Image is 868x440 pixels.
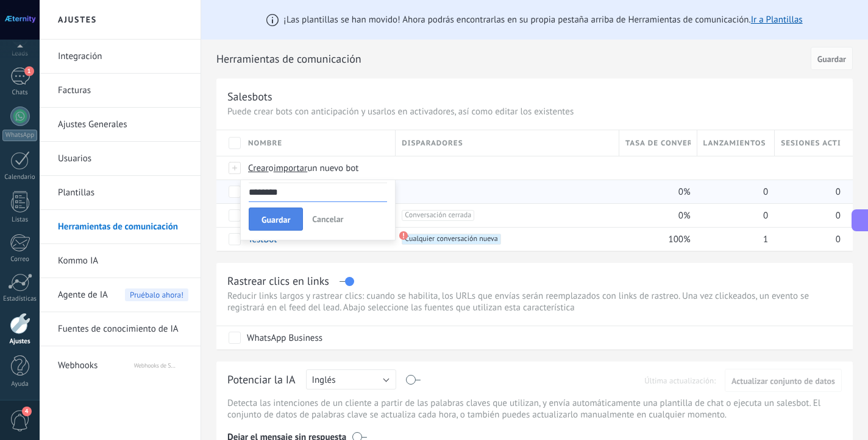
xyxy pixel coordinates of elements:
div: Rastrear clics en links [227,274,329,288]
li: Kommo IA [40,244,201,278]
li: Agente de IA [40,278,201,312]
div: Listas [2,216,38,224]
span: Lanzamientos totales [703,138,769,149]
div: Salesbots [227,89,272,103]
li: Fuentes de conocimiento de IA [40,312,201,346]
span: 0 [836,186,841,198]
span: Nombre [248,138,282,149]
li: Integración [40,40,201,74]
div: 0% [619,180,691,203]
a: Integración [58,40,188,74]
a: Agente de IAPruébalo ahora! [58,278,188,312]
p: Reducir links largos y rastrear clics: cuando se habilita, los URLs que envías serán reemplazados... [227,290,842,313]
div: 0 [775,228,841,251]
li: Usuarios [40,142,201,176]
span: 0 [836,210,841,222]
a: Plantillas [58,176,188,210]
a: Ajustes Generales [58,108,188,142]
span: Guardar [817,55,846,63]
li: Webhooks [40,346,201,380]
div: 0% [619,204,691,227]
span: Conversación cerrada [402,210,474,221]
span: 0 [763,210,768,222]
span: Cualquier conversación nueva [402,234,500,245]
button: Guardar [249,208,303,231]
span: 0 [836,234,841,245]
span: Agente de IA [58,278,108,312]
div: Estadísticas [2,295,38,303]
div: Ayuda [2,380,38,388]
button: Guardar [811,47,853,70]
div: Correo [2,256,38,264]
a: Herramientas de comunicación [58,210,188,244]
p: Puede crear bots con anticipación y usarlos en activadores, así como editar los existentes [227,106,842,117]
li: Herramientas de comunicación [40,210,201,244]
p: Detecta las intenciones de un cliente a partir de las palabras claves que utilizan, y envía autom... [227,397,842,421]
div: 0 [775,180,841,203]
span: 0 [763,186,768,198]
div: Ajustes [2,338,38,346]
button: Cancelar [307,208,348,231]
div: 0 [697,204,769,227]
a: Facturas [58,74,188,108]
h2: Herramientas de comunicación [216,47,806,71]
div: 1 [697,228,769,251]
li: Facturas [40,74,201,108]
span: 4 [22,407,32,416]
a: Fuentes de conocimiento de IA [58,312,188,346]
div: 0 [697,180,769,203]
span: Tasa de conversión [625,138,691,149]
span: o [269,162,274,174]
span: un nuevo bot [307,162,358,174]
span: Inglés [312,374,336,386]
button: Inglés [306,369,396,389]
span: Pruébalo ahora! [125,288,188,301]
span: Webhooks [58,349,133,378]
span: Guardar [261,215,290,224]
span: 1 [763,234,768,245]
div: Calendario [2,173,38,181]
div: 0 [775,204,841,227]
div: WhatsApp [2,130,37,141]
div: 100% [619,228,691,251]
span: Disparadores [402,138,463,149]
a: Usuarios [58,142,188,176]
span: Sesiones activas [781,138,841,149]
span: Cancelar [312,214,343,225]
div: Potenciar la IA [227,372,296,391]
a: WebhooksWebhooks de Salesbot por [PERSON_NAME] [58,349,188,378]
span: 1 [24,66,34,76]
div: WhatsApp Business [247,332,322,344]
div: Chats [2,89,38,97]
span: 100% [668,234,690,245]
span: 0% [678,210,691,222]
a: Kommo IA [58,244,188,278]
span: Crear [248,162,269,174]
span: importar [274,162,308,174]
li: Ajustes Generales [40,108,201,142]
span: Webhooks de Salesbot por [PERSON_NAME] [134,349,188,378]
li: Plantillas [40,176,201,210]
span: 0% [678,186,691,198]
